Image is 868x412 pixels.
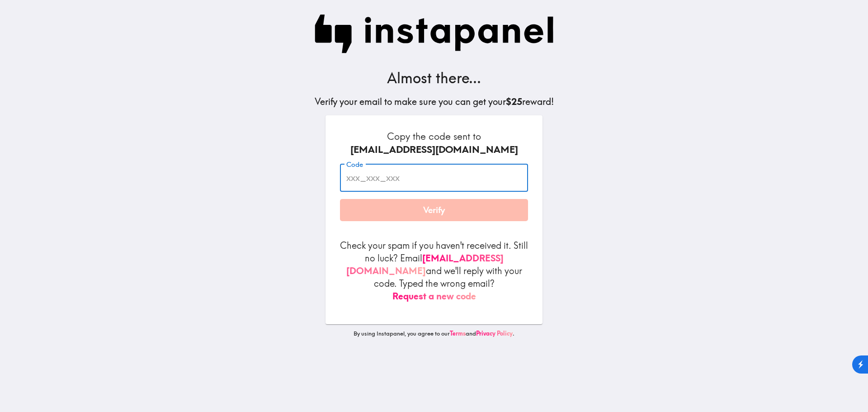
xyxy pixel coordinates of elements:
[315,68,554,88] h3: Almost there...
[315,14,554,53] img: Instapanel
[392,290,476,303] button: Request a new code
[340,130,528,156] h6: Copy the code sent to
[340,164,528,192] input: xxx_xxx_xxx
[346,160,363,170] label: Code
[325,330,542,338] p: By using Instapanel, you agree to our and .
[506,96,522,107] b: $25
[476,330,513,337] a: Privacy Policy
[450,330,466,337] a: Terms
[340,143,528,156] div: [EMAIL_ADDRESS][DOMAIN_NAME]
[340,239,528,303] p: Check your spam if you haven't received it. Still no luck? Email and we'll reply with your code. ...
[340,199,528,222] button: Verify
[346,252,504,276] a: [EMAIL_ADDRESS][DOMAIN_NAME]
[315,95,554,108] h5: Verify your email to make sure you can get your reward!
